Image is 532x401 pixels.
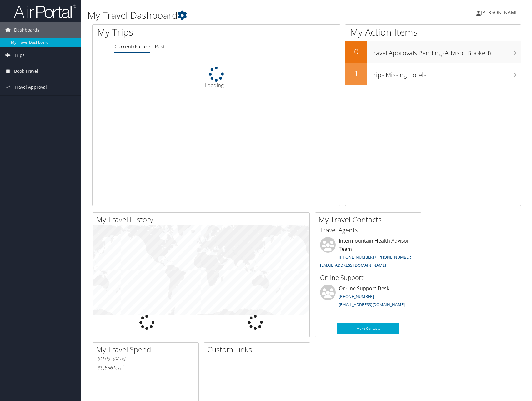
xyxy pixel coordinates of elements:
[14,47,25,63] span: Trips
[14,4,76,19] img: airportal-logo.png
[319,214,421,225] h2: My Travel Contacts
[370,46,521,57] h3: Travel Approvals Pending (Advisor Booked)
[317,237,419,270] li: Intermountain Health Advisor Team
[345,26,521,39] h1: My Action Items
[207,344,310,355] h2: Custom Links
[320,273,416,282] h3: Online Support
[481,9,519,16] span: [PERSON_NAME]
[339,302,405,307] a: [EMAIL_ADDRESS][DOMAIN_NAME]
[98,356,194,362] h6: [DATE] - [DATE]
[337,323,399,334] a: More Contacts
[96,214,309,225] h2: My Travel History
[476,3,526,22] a: [PERSON_NAME]
[155,43,165,50] a: Past
[345,46,367,57] h2: 0
[345,41,521,63] a: 0Travel Approvals Pending (Advisor Booked)
[320,226,416,235] h3: Travel Agents
[14,63,38,79] span: Book Travel
[93,67,340,89] div: Loading...
[317,285,419,310] li: On-line Support Desk
[345,63,521,85] a: 1Trips Missing Hotels
[98,364,113,371] span: $9,556
[14,22,39,38] span: Dashboards
[97,26,232,39] h1: My Trips
[370,67,521,79] h3: Trips Missing Hotels
[114,43,150,50] a: Current/Future
[96,344,198,355] h2: My Travel Spend
[14,79,47,95] span: Travel Approval
[339,254,412,260] a: [PHONE_NUMBER] / [PHONE_NUMBER]
[320,262,386,268] a: [EMAIL_ADDRESS][DOMAIN_NAME]
[98,364,194,371] h6: Total
[88,9,380,22] h1: My Travel Dashboard
[339,294,374,299] a: [PHONE_NUMBER]
[345,68,367,79] h2: 1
